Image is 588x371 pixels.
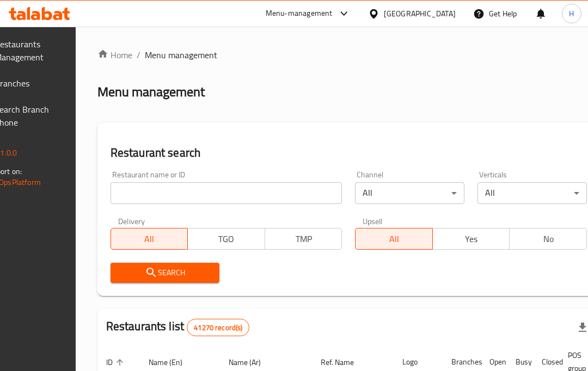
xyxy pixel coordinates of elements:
[97,83,205,101] h2: Menu management
[111,145,587,161] h2: Restaurant search
[509,228,587,250] button: No
[514,231,583,247] span: No
[187,319,249,336] div: Total records count
[355,182,464,204] div: All
[111,263,220,283] button: Search
[384,8,456,20] div: [GEOGRAPHIC_DATA]
[437,231,506,247] span: Yes
[145,48,217,61] span: Menu management
[363,217,383,225] label: Upsell
[229,356,275,369] span: Name (Ar)
[432,228,510,250] button: Yes
[118,217,145,225] label: Delivery
[149,356,197,369] span: Name (En)
[187,228,265,250] button: TGO
[321,356,368,369] span: Ref. Name
[265,228,342,250] button: TMP
[115,231,184,247] span: All
[119,266,211,280] span: Search
[360,231,428,247] span: All
[355,228,433,250] button: All
[269,231,338,247] span: TMP
[137,48,140,61] li: /
[106,318,250,336] h2: Restaurants list
[192,231,261,247] span: TGO
[106,356,127,369] span: ID
[569,8,574,20] span: H
[97,48,132,61] a: Home
[111,182,342,204] input: Search for restaurant name or ID..
[111,228,188,250] button: All
[187,323,249,333] span: 41270 record(s)
[477,182,587,204] div: All
[266,7,333,20] div: Menu-management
